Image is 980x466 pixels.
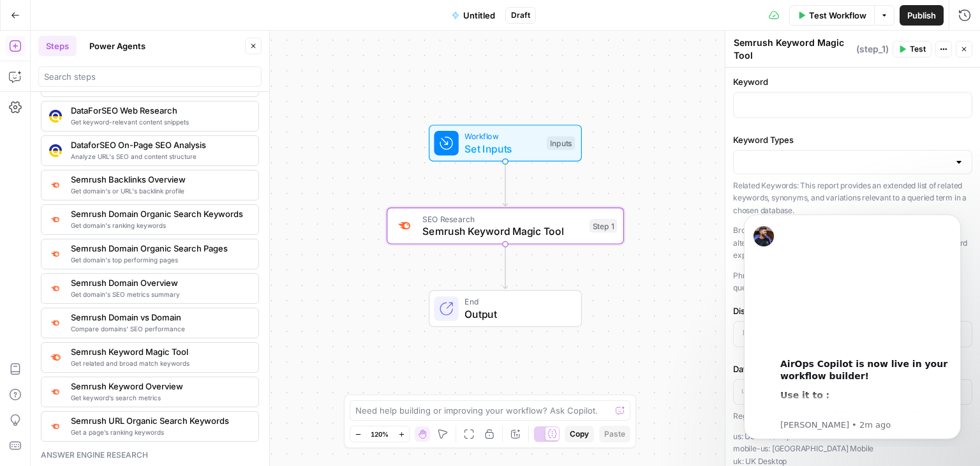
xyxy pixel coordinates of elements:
[71,117,248,127] span: Get keyword-relevant content snippets
[49,283,62,294] img: 4e4w6xi9sjogcjglmt5eorgxwtyu
[387,124,624,162] div: WorkflowSet InputsInputs
[547,136,575,150] div: Inputs
[49,144,62,157] img: y3iv96nwgxbwrvt76z37ug4ox9nv
[71,427,248,437] span: Get a page’s ranking keywords
[565,426,594,442] button: Copy
[570,428,589,440] span: Copy
[733,75,972,88] label: Keyword
[590,219,617,233] div: Step 1
[503,244,507,289] g: Edge from step_1 to end
[82,36,153,56] button: Power Agents
[422,213,583,225] span: SEO Research
[734,36,853,62] textarea: Semrush Keyword Magic Tool
[71,220,248,230] span: Get domain's ranking keywords
[387,290,624,327] div: EndOutput
[71,311,248,324] span: Semrush Domain vs Domain
[397,218,412,234] img: 8a3tdog8tf0qdwwcclgyu02y995m
[464,306,568,322] span: Output
[444,5,503,26] button: Untitled
[71,173,248,186] span: Semrush Backlinks Overview
[856,43,889,56] span: ( step_1 )
[733,133,972,146] label: Keyword Types
[71,207,248,220] span: Semrush Domain Organic Search Keywords
[71,151,248,162] span: Analyze URL's SEO and content structure
[38,36,77,56] button: Steps
[464,141,540,156] span: Set Inputs
[371,429,389,439] span: 120%
[910,43,926,55] span: Test
[49,179,62,190] img: 3lyvnidk9veb5oecvmize2kaffdg
[907,9,936,22] span: Publish
[511,10,530,21] span: Draft
[71,139,248,151] span: DataforSEO On-Page SEO Analysis
[49,351,62,364] img: 8a3tdog8tf0qdwwcclgyu02y995m
[49,214,62,225] img: p4kt2d9mz0di8532fmfgvfq6uqa0
[422,223,583,239] span: Semrush Keyword Magic Tool
[900,5,944,26] button: Publish
[71,289,248,299] span: Get domain's SEO metrics summary
[387,207,624,244] div: SEO ResearchSemrush Keyword Magic ToolStep 1
[503,162,507,206] g: Edge from start to step_1
[71,276,248,289] span: Semrush Domain Overview
[49,386,62,397] img: v3j4otw2j2lxnxfkcl44e66h4fup
[71,255,248,265] span: Get domain's top performing pages
[604,428,625,440] span: Paste
[789,5,874,26] button: Test Workflow
[44,70,256,83] input: Search steps
[725,203,980,447] iframe: Intercom notifications message
[49,248,62,259] img: otu06fjiulrdwrqmbs7xihm55rg9
[463,9,495,22] span: Untitled
[71,393,248,403] span: Get keyword’s search metrics
[71,186,248,196] span: Get domain's or URL's backlink profile
[71,324,248,334] span: Compare domains' SEO performance
[809,9,866,22] span: Test Workflow
[733,179,972,217] p: Related Keywords: This report provides an extended list of related keywords, synonyms, and variat...
[71,104,248,117] span: DataForSEO Web Research
[49,110,62,123] img: 3hnddut9cmlpnoegpdll2wmnov83
[599,426,630,442] button: Paste
[41,449,259,461] div: Answer engine research
[71,358,248,368] span: Get related and broad match keywords
[464,130,540,142] span: Workflow
[464,296,568,308] span: End
[49,421,62,432] img: ey5lt04xp3nqzrimtu8q5fsyor3u
[893,41,932,57] button: Test
[71,380,248,393] span: Semrush Keyword Overview
[71,242,248,255] span: Semrush Domain Organic Search Pages
[71,345,248,358] span: Semrush Keyword Magic Tool
[71,414,248,427] span: Semrush URL Organic Search Keywords
[49,317,62,328] img: zn8kcn4lc16eab7ly04n2pykiy7x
